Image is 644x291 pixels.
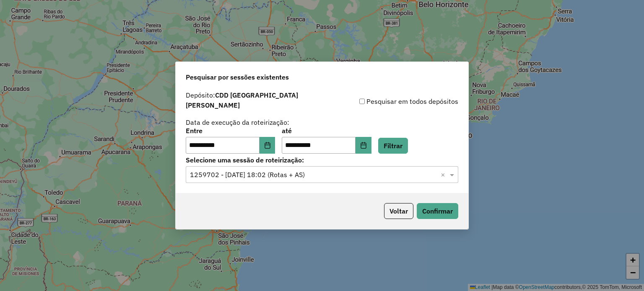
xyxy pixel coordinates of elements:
[186,155,458,165] label: Selecione uma sessão de roteirização:
[186,117,289,127] label: Data de execução da roteirização:
[356,137,371,154] button: Choose Date
[186,72,289,82] span: Pesquisar por sessões existentes
[186,91,298,109] strong: CDD [GEOGRAPHIC_DATA][PERSON_NAME]
[260,137,275,154] button: Choose Date
[282,126,371,136] label: até
[186,90,322,110] label: Depósito:
[417,203,458,219] button: Confirmar
[322,96,458,106] div: Pesquisar em todos depósitos
[186,126,275,136] label: Entre
[378,138,408,154] button: Filtrar
[384,203,413,219] button: Voltar
[441,170,448,180] span: Clear all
